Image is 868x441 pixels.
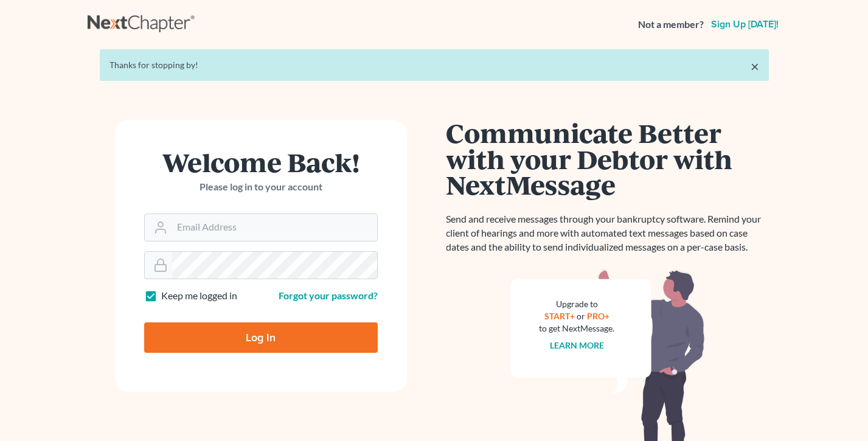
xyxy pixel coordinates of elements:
div: to get NextMessage. [540,322,615,335]
p: Send and receive messages through your bankruptcy software. Remind your client of hearings and mo... [446,212,769,254]
p: Please log in to your account [144,180,378,194]
div: Upgrade to [540,298,615,310]
a: × [751,59,759,74]
a: Forgot your password? [279,290,378,301]
label: Keep me logged in [161,289,237,303]
a: Learn more [550,340,604,350]
a: START+ [544,311,575,321]
span: or [577,311,585,321]
input: Log In [144,322,378,353]
a: PRO+ [587,311,609,321]
h1: Communicate Better with your Debtor with NextMessage [446,120,769,198]
div: Thanks for stopping by! [109,59,759,71]
input: Email Address [172,214,377,241]
h1: Welcome Back! [144,149,378,175]
strong: Not a member? [638,18,704,32]
a: Sign up [DATE]! [709,19,781,29]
